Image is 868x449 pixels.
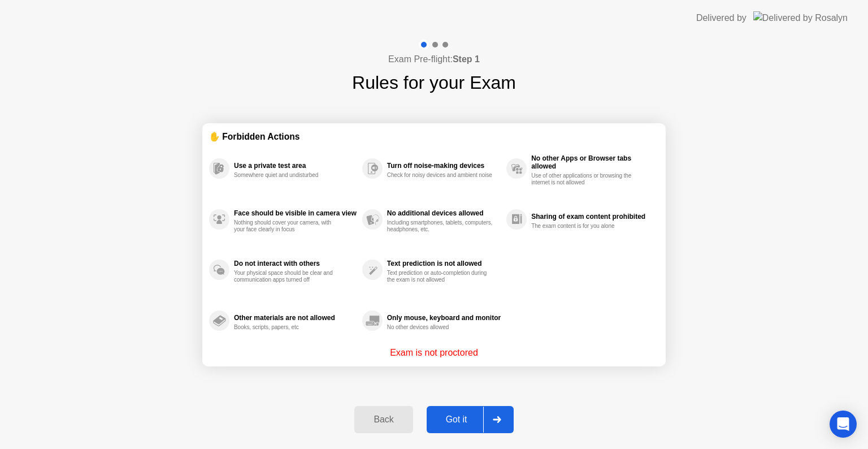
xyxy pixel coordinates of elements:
div: Only mouse, keyboard and monitor [387,314,501,322]
b: Step 1 [453,54,480,64]
div: Face should be visible in camera view [234,209,357,217]
button: Got it [427,406,514,433]
div: Turn off noise-making devices [387,162,501,170]
h1: Rules for your Exam [352,69,516,96]
h4: Exam Pre-flight: [388,53,480,66]
div: Books, scripts, papers, etc [234,324,341,331]
div: No other Apps or Browser tabs allowed [531,154,653,170]
div: Sharing of exam content prohibited [531,213,653,221]
div: Somewhere quiet and undisturbed [234,172,341,179]
div: Check for noisy devices and ambient noise [387,172,494,179]
div: Nothing should cover your camera, with your face clearly in focus [234,219,341,233]
div: ✋ Forbidden Actions [209,130,659,143]
div: Other materials are not allowed [234,314,357,322]
div: Back [358,415,409,425]
div: Text prediction is not allowed [387,260,501,267]
div: Delivered by [696,11,747,25]
p: Exam is not proctored [390,346,478,360]
img: Delivered by Rosalyn [753,11,848,24]
div: Got it [430,415,483,425]
div: Use of other applications or browsing the internet is not allowed [531,172,638,186]
div: The exam content is for you alone [531,223,638,230]
div: Open Intercom Messenger [830,411,857,438]
div: Do not interact with others [234,260,357,267]
div: No other devices allowed [387,324,494,331]
div: Use a private test area [234,162,357,170]
div: Including smartphones, tablets, computers, headphones, etc. [387,219,494,233]
div: Your physical space should be clear and communication apps turned off [234,270,341,283]
div: Text prediction or auto-completion during the exam is not allowed [387,270,494,283]
button: Back [354,406,413,433]
div: No additional devices allowed [387,209,501,217]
